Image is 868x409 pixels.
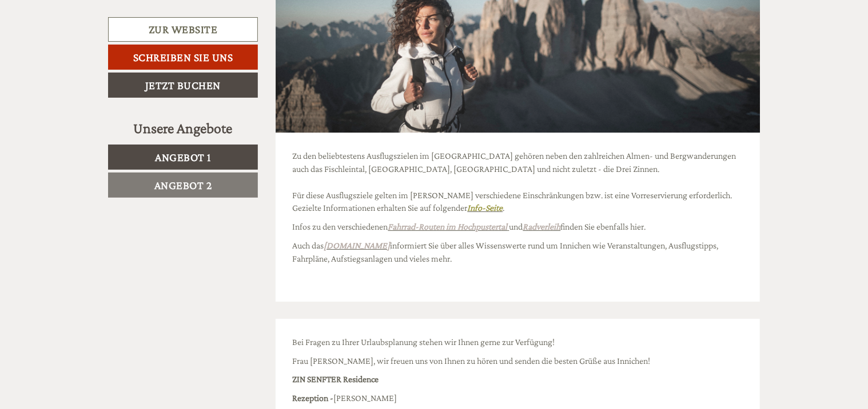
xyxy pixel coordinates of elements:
p: Infos zu den verschiedenen und finden Sie ebenfalls hier. [293,220,743,234]
a: Radverleih [523,222,561,231]
strong: Rezeption - [293,393,334,403]
strong: ZIN SENFTER Residence [293,374,379,384]
a: [DOMAIN_NAME] [324,240,391,250]
span: Angebot 1 [155,151,211,163]
p: [PERSON_NAME] [293,392,743,405]
a: Zur Website [108,17,258,42]
p: Frau [PERSON_NAME], wir freuen uns von Ihnen zu hören und senden die besten Grüße aus Innichen! [293,355,743,368]
a: Jetzt buchen [108,73,258,98]
a: Info-Seite [468,203,503,212]
small: 17:08 [17,55,161,63]
div: Guten Tag, wie können wir Ihnen helfen? [9,31,167,66]
a: Schreiben Sie uns [108,45,258,70]
div: Unsere Angebote [108,118,258,139]
div: [DATE] [205,9,246,28]
button: Senden [373,296,451,321]
p: Zu den beliebtestens Ausflugszielen im [GEOGRAPHIC_DATA] gehören neben den zahlreichen Almen- und... [293,150,743,215]
p: Auch das informiert Sie über alles Wissenswerte rund um Innichen wie Veranstaltungen, Ausflugstip... [293,239,743,279]
p: Bei Fragen zu Ihrer Urlaubsplanung stehen wir Ihnen gerne zur Verfügung! [293,336,743,349]
div: Zin Senfter Residence [17,33,161,42]
span: Angebot 2 [154,179,212,191]
a: Fahrrad-Routen im Hochpustertal [388,222,508,231]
